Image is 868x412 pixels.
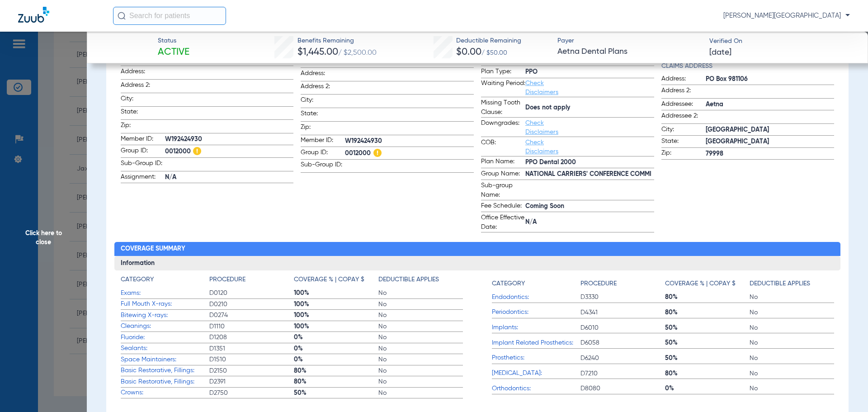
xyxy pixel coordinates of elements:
[709,47,731,58] span: [DATE]
[294,388,378,398] span: 50%
[121,366,209,375] span: Basic Restorative, Fillings:
[580,323,665,332] span: D6010
[378,289,463,298] span: No
[661,86,706,98] span: Address 2:
[209,311,294,320] span: D0274
[661,148,706,159] span: Zip:
[750,369,834,378] span: No
[706,75,835,84] span: PO Box 981106
[492,338,580,348] span: Implant Related Prosthetics:
[118,12,126,20] img: Search Icon
[661,137,706,147] span: State:
[580,338,665,347] span: D6058
[294,355,378,364] span: 0%
[665,275,750,292] app-breakdown-title: Coverage % | Copay $
[580,354,665,363] span: D6240
[121,377,209,387] span: Basic Restorative, Fillings:
[525,139,558,155] a: Check Disclaimers
[750,293,834,302] span: No
[525,202,654,211] span: Coming Soon
[294,322,378,331] span: 100%
[378,377,463,386] span: No
[121,388,209,398] span: Crowns:
[750,308,834,317] span: No
[492,384,580,393] span: Orthodontics:
[378,275,463,288] app-breakdown-title: Deductible Applies
[665,369,750,378] span: 80%
[209,377,294,386] span: D2391
[209,333,294,342] span: D1208
[294,300,378,309] span: 100%
[301,82,345,94] span: Address 2:
[481,118,525,137] span: Downgrades:
[301,69,345,81] span: Address:
[294,311,378,320] span: 100%
[665,323,750,332] span: 50%
[345,148,474,159] span: 0012000
[750,384,834,393] span: No
[121,121,165,133] span: Zip:
[750,323,834,332] span: No
[209,344,294,353] span: D1351
[580,369,665,378] span: D7210
[481,157,525,168] span: Plan Name:
[297,47,338,57] span: $1,445.00
[525,67,654,77] span: PPO
[165,173,294,182] span: N/A
[750,279,810,289] h4: Deductible Applies
[706,125,835,135] span: [GEOGRAPHIC_DATA]
[209,275,294,288] app-breakdown-title: Procedure
[209,366,294,375] span: D2150
[492,275,580,292] app-breakdown-title: Category
[121,159,165,171] span: Sub-Group ID:
[706,149,835,159] span: 79998
[661,125,706,136] span: City:
[456,47,481,57] span: $0.00
[580,384,665,393] span: D8080
[492,308,580,317] span: Periodontics:
[301,123,345,135] span: Zip:
[294,289,378,298] span: 100%
[294,366,378,375] span: 80%
[165,146,294,157] span: 0012000
[750,275,834,292] app-breakdown-title: Deductible Applies
[661,62,835,71] h4: Claims Address
[294,275,364,284] h4: Coverage % | Copay $
[294,344,378,353] span: 0%
[338,49,377,57] span: / $2,500.00
[121,67,165,79] span: Address:
[665,293,750,302] span: 80%
[525,158,654,167] span: PPO Dental 2000
[525,120,558,135] a: Check Disclaimers
[301,95,345,108] span: City:
[158,46,189,59] span: Active
[18,7,49,23] img: Zuub Logo
[492,279,525,289] h4: Category
[525,218,654,227] span: N/A
[121,81,165,93] span: Address 2:
[209,300,294,309] span: D0210
[481,213,525,232] span: Office Effective Date:
[665,279,736,289] h4: Coverage % | Copay $
[121,322,209,331] span: Cleanings:
[525,103,654,113] span: Does not apply
[481,138,525,156] span: COB:
[209,289,294,298] span: D0120
[580,308,665,317] span: D4341
[706,137,835,147] span: [GEOGRAPHIC_DATA]
[557,36,702,46] span: Payer
[301,148,345,159] span: Group ID:
[481,98,525,117] span: Missing Tooth Clause:
[345,137,474,146] span: W192424930
[165,135,294,144] span: W192424930
[557,46,702,57] span: Aetna Dental Plans
[121,289,209,298] span: Exams:
[481,79,525,97] span: Waiting Period:
[665,308,750,317] span: 80%
[750,354,834,363] span: No
[294,275,378,288] app-breakdown-title: Coverage % | Copay $
[525,80,558,95] a: Check Disclaimers
[121,275,209,288] app-breakdown-title: Category
[209,322,294,331] span: D1110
